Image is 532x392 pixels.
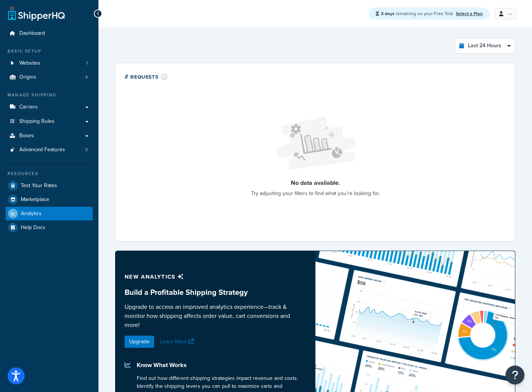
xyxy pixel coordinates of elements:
[6,129,93,143] a: Boxes
[86,60,88,67] span: 1
[19,133,34,139] span: Boxes
[125,271,306,282] p: New analytics
[6,207,93,220] a: Analytics
[6,56,93,70] li: Websites
[6,48,93,54] div: Basic Setup
[6,143,93,157] a: Advanced Features3
[19,147,65,153] span: Advanced Features
[125,288,306,296] h3: Build a Profitable Shipping Strategy
[19,118,55,125] span: Shipping Rules
[6,70,93,84] li: Origins
[456,10,483,17] a: Select a Plan
[137,360,306,370] p: Know What Works
[6,92,93,98] div: Manage Shipping
[21,183,57,189] span: Test Your Rates
[6,170,93,177] div: Resources
[19,60,41,67] span: Websites
[6,221,93,234] a: Help Docs
[125,336,154,348] a: Upgrade
[6,143,93,157] li: Advanced Features
[6,56,93,70] a: Websites1
[19,30,45,37] span: Dashboard
[19,74,36,81] span: Origins
[6,193,93,206] a: Marketplace
[19,104,38,110] span: Carriers
[251,188,380,199] p: Try adjusting your filters to find what you're looking for.
[6,115,93,129] a: Shipping Rules
[381,10,395,17] strong: 3 days
[381,10,454,17] span: remaining on your Free Trial
[251,177,380,188] p: No data available.
[85,74,88,81] span: 4
[21,225,45,231] span: Help Docs
[85,147,88,153] span: 3
[6,70,93,84] a: Origins4
[6,179,93,192] a: Test Your Rates
[21,197,49,203] span: Marketplace
[505,366,524,384] button: Open Resource Center
[125,72,168,81] div: # Requests
[160,338,196,346] a: Learn More
[6,100,93,114] a: Carriers
[125,302,306,330] p: Upgrade to access an improved analytics experience—track & monitor how shipping affects order val...
[270,110,361,176] img: Loading...
[21,211,42,217] span: Analytics
[6,26,93,40] a: Dashboard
